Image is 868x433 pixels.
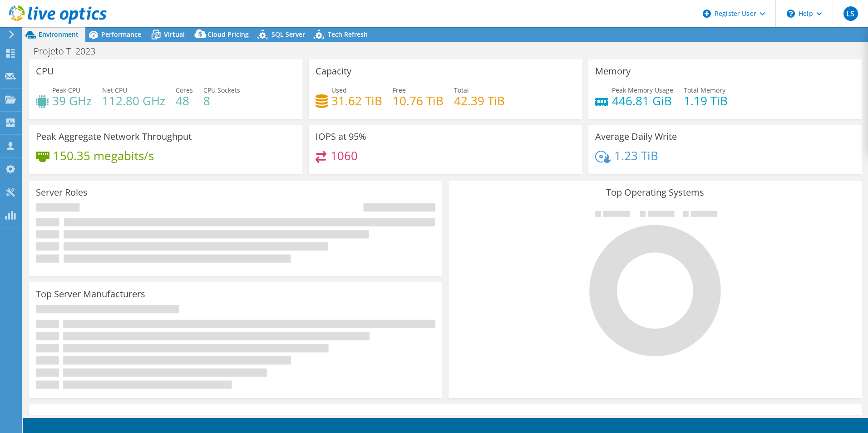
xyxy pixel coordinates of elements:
[612,86,673,94] span: Peak Memory Usage
[30,46,109,56] h1: Projeto TI 2023
[455,187,855,197] h3: Top Operating Systems
[684,96,728,106] h4: 1.19 TiB
[843,6,858,21] span: LS
[612,96,673,106] h4: 446.81 GiB
[787,10,795,18] svg: \n
[102,96,165,106] h4: 112.80 GHz
[101,30,141,39] span: Performance
[331,96,382,106] h4: 31.62 TiB
[176,86,193,94] span: Cores
[393,86,406,94] span: Free
[316,66,351,76] h3: Capacity
[52,96,92,106] h4: 39 GHz
[164,30,185,39] span: Virtual
[36,289,145,299] h3: Top Server Manufacturers
[36,187,88,197] h3: Server Roles
[393,96,444,106] h4: 10.76 TiB
[595,132,677,142] h3: Average Daily Write
[52,86,80,94] span: Peak CPU
[203,86,240,94] span: CPU Sockets
[102,86,127,94] span: Net CPU
[207,30,249,39] span: Cloud Pricing
[614,151,658,161] h4: 1.23 TiB
[331,86,347,94] span: Used
[454,96,505,106] h4: 42.39 TiB
[36,132,192,142] h3: Peak Aggregate Network Throughput
[595,66,631,76] h3: Memory
[36,66,54,76] h3: CPU
[53,151,154,161] h4: 150.35 megabits/s
[330,151,358,161] h4: 1060
[684,86,725,94] span: Total Memory
[39,30,79,39] span: Environment
[176,96,193,106] h4: 48
[271,30,305,39] span: SQL Server
[316,132,366,142] h3: IOPS at 95%
[454,86,469,94] span: Total
[328,30,368,39] span: Tech Refresh
[203,96,240,106] h4: 8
